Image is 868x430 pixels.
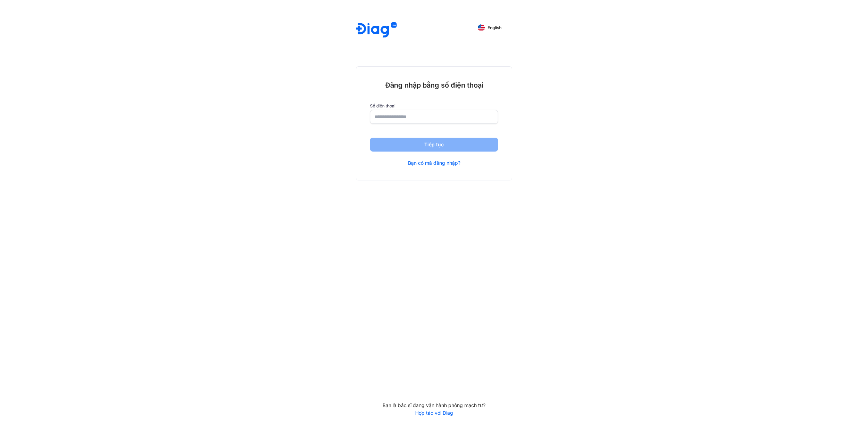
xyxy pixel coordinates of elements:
[370,81,498,90] div: Đăng nhập bằng số điện thoại
[370,138,498,152] button: Tiếp tục
[473,22,506,33] button: English
[356,410,512,416] a: Hợp tác với Diag
[370,104,498,108] label: Số điện thoại
[356,402,512,408] div: Bạn là bác sĩ đang vận hành phòng mạch tư?
[478,24,485,31] img: English
[356,22,397,39] img: logo
[488,25,501,30] span: English
[408,160,460,166] a: Bạn có mã đăng nhập?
